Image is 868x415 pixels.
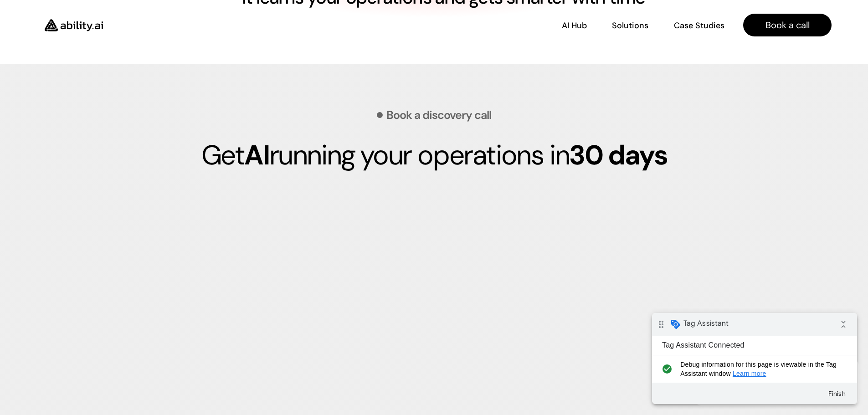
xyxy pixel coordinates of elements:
a: Cookie Policy [733,388,774,396]
strong: AI [244,137,269,173]
strong: 30 days [569,137,667,173]
p: We use cookies to personalize content, run ads, and analyze traffic. [704,368,822,397]
span: Tag Assistant [31,6,77,15]
a: Book a call [743,14,832,36]
button: Finish [169,72,201,89]
p: Book a call [765,19,810,31]
p: Book a discovery call [386,109,491,121]
a: Case Studies [673,17,725,33]
nav: Main navigation [116,14,832,36]
p: Get running your operations in [134,139,735,172]
p: Solutions [612,20,648,31]
span: Debug information for this page is viewable in the Tag Assistant window [28,47,190,65]
a: Solutions [612,17,648,33]
span: Read our . [704,388,775,396]
i: Collapse debug badge [182,2,200,20]
a: AI Hub [562,17,587,33]
p: AI Hub [562,20,587,31]
a: Learn more [81,57,114,64]
i: check_circle [7,47,22,65]
p: Case Studies [674,20,724,31]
